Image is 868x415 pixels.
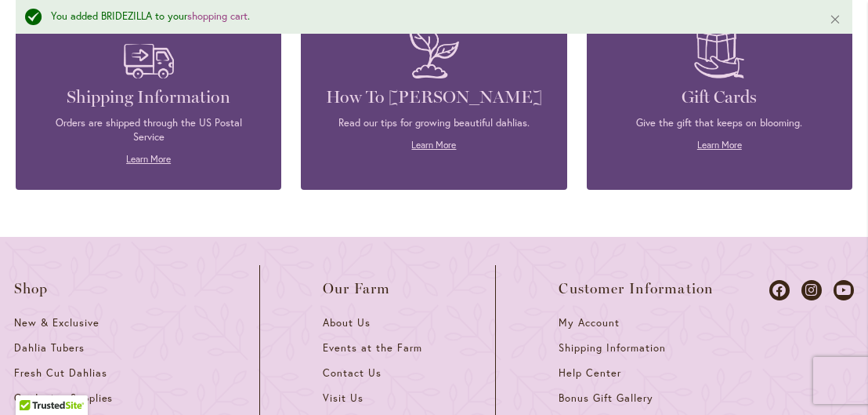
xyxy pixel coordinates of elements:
span: Events at the Farm [323,341,421,355]
iframe: Launch Accessibility Center [12,359,56,403]
span: Help Center [559,366,621,380]
p: Give the gift that keeps on blooming. [610,116,829,130]
a: Learn More [126,153,171,165]
a: Dahlias on Instagram [801,280,822,300]
span: New & Exclusive [14,316,99,329]
span: Dahlia Tubers [14,341,85,355]
span: Our Farm [323,281,390,297]
span: About Us [323,316,371,329]
span: Customer Information [559,281,714,297]
span: Shipping Information [559,341,665,355]
a: Learn More [411,139,456,151]
a: Dahlias on Youtube [834,280,854,300]
a: Learn More [697,139,742,151]
span: Shop [14,281,49,297]
h4: Shipping Information [39,86,258,108]
span: Gardening Supplies [14,391,113,405]
a: shopping cart [187,9,248,23]
span: Contact Us [323,366,382,380]
span: Bonus Gift Gallery [559,391,653,405]
a: Dahlias on Facebook [769,280,790,300]
p: Read our tips for growing beautiful dahlias. [324,116,543,130]
div: You added BRIDEZILLA to your . [51,9,805,24]
span: Visit Us [323,391,363,405]
p: Orders are shipped through the US Postal Service [39,116,258,144]
span: Fresh Cut Dahlias [14,366,107,380]
h4: How To [PERSON_NAME] [324,86,543,108]
h4: Gift Cards [610,86,829,108]
span: My Account [559,316,620,329]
